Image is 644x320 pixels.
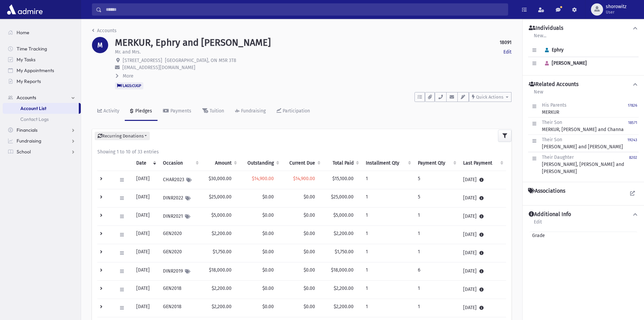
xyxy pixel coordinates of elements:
[115,48,141,56] p: Mr. and Mrs.
[606,4,626,9] span: shorowitz
[201,155,240,171] th: Amount: activate to sort column ascending
[503,48,511,56] a: Edit
[334,231,354,236] span: $2,200.00
[262,285,274,291] span: $0.00
[5,3,44,16] img: AdmirePro
[159,189,201,208] td: DINR2022
[17,127,38,133] span: Financials
[122,65,195,70] span: [EMAIL_ADDRESS][DOMAIN_NAME]
[459,171,506,189] td: [DATE]
[282,155,323,171] th: Current Due: activate to sort column ascending
[240,108,266,114] div: Fundraising
[17,29,29,36] span: Home
[271,102,315,121] a: Participation
[123,73,134,79] span: More
[304,285,315,291] span: $0.00
[542,154,629,175] div: [PERSON_NAME], [PERSON_NAME] and [PERSON_NAME]
[17,46,47,52] span: Time Tracking
[414,155,459,171] th: Payment Qty: activate to sort column ascending
[414,226,459,244] td: 1
[459,281,506,299] td: [DATE]
[304,267,315,273] span: $0.00
[528,188,565,194] h4: Associations
[362,262,414,281] td: 1
[95,132,150,141] button: Recurring Donations
[125,102,158,121] a: Pledges
[97,148,506,155] div: Showing 1 to 10 of 33 entries
[159,226,201,244] td: GEN2020
[629,154,637,175] a: 8202
[17,149,31,155] span: School
[132,281,159,299] td: [DATE]
[628,103,637,108] small: 17826
[323,155,362,171] th: Total Paid: activate to sort column ascending
[542,102,567,108] span: His Parents
[528,211,639,218] button: Additional Info
[304,194,315,200] span: $0.00
[528,25,639,32] button: Individuals
[362,281,414,299] td: 1
[331,194,354,200] span: $25,000.00
[469,92,511,102] button: Quick Actions
[240,155,282,171] th: Outstanding: activate to sort column ascending
[304,304,315,310] span: $0.00
[542,154,574,160] span: Their Daughter
[627,136,637,150] a: 19243
[414,299,459,317] td: 1
[304,231,315,236] span: $0.00
[208,108,224,114] div: Tuition
[132,299,159,317] td: [DATE]
[459,155,506,171] th: Last Payment: activate to sort column ascending
[459,244,506,262] td: [DATE]
[533,88,544,100] a: New
[159,262,201,281] td: DINR2019
[3,54,81,65] a: My Tasks
[542,60,587,66] span: [PERSON_NAME]
[132,244,159,262] td: [DATE]
[362,155,414,171] th: Installment Qty: activate to sort column ascending
[102,3,508,16] input: Search
[132,262,159,281] td: [DATE]
[304,249,315,255] span: $0.00
[134,108,152,114] div: Pledges
[529,81,578,88] h4: Related Accounts
[542,137,562,143] span: Their Son
[201,171,240,189] td: $30,000.00
[92,27,117,37] nav: breadcrumb
[201,208,240,226] td: $5,000.00
[500,39,511,46] strong: 18091
[201,189,240,208] td: $25,000.00
[159,155,201,171] th: Occasion : activate to sort column ascending
[262,212,274,218] span: $0.00
[304,212,315,218] span: $0.00
[201,299,240,317] td: $2,200.00
[528,81,639,88] button: Related Accounts
[281,108,310,114] div: Participation
[3,76,81,87] a: My Reports
[3,135,81,146] a: Fundraising
[262,249,274,255] span: $0.00
[529,211,571,218] h4: Additional Info
[606,9,626,15] span: User
[3,125,81,135] a: Financials
[17,94,36,101] span: Accounts
[3,114,81,125] a: Contact Logs
[201,226,240,244] td: $2,200.00
[115,37,271,48] h1: MERKUR, Ephry and [PERSON_NAME]
[115,82,143,89] span: FLAGS:CUGP
[201,244,240,262] td: $1,750.00
[459,262,506,281] td: [DATE]
[533,32,547,44] a: New...
[115,72,134,80] button: More
[17,138,41,144] span: Fundraising
[3,65,81,76] a: My Appointments
[132,171,159,189] td: [DATE]
[230,102,271,121] a: Fundraising
[628,121,637,125] small: 18571
[414,281,459,299] td: 1
[628,119,637,133] a: 18571
[529,232,545,239] span: Grade
[533,218,542,230] a: Edit
[362,244,414,262] td: 1
[159,299,201,317] td: GEN2018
